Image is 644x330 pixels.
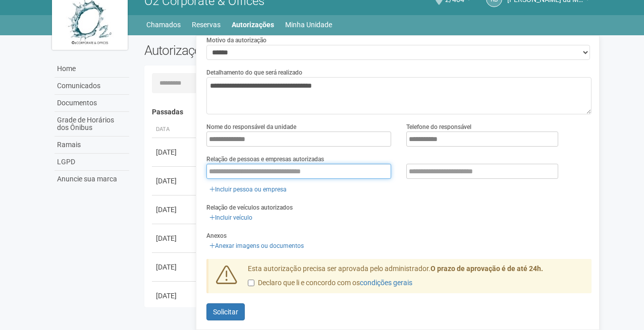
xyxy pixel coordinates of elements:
[156,233,193,243] div: [DATE]
[156,176,193,186] div: [DATE]
[206,231,227,240] label: Anexos
[206,122,296,131] label: Nome do responsável da unidade
[152,108,584,116] h4: Passadas
[156,291,193,301] div: [DATE]
[213,308,238,316] span: Solicitar
[55,137,129,154] a: Ramais
[55,78,129,95] a: Comunicados
[406,122,471,131] label: Telefone do responsável
[152,121,197,138] th: Data
[206,36,266,45] label: Motivo da autorização
[55,171,129,187] a: Anuncie sua marca
[55,60,129,78] a: Home
[156,205,193,215] div: [DATE]
[206,155,324,164] label: Relação de pessoas e empresas autorizadas
[232,18,274,32] a: Autorizações
[144,43,360,58] h2: Autorizações
[156,262,193,272] div: [DATE]
[206,184,290,195] a: Incluir pessoa ou empresa
[192,18,221,32] a: Reservas
[360,279,412,287] a: condições gerais
[146,18,181,32] a: Chamados
[55,112,129,137] a: Grade de Horários dos Ônibus
[206,212,255,223] a: Incluir veículo
[431,265,543,273] strong: O prazo de aprovação é de até 24h.
[206,240,307,251] a: Anexar imagens ou documentos
[55,154,129,171] a: LGPD
[156,147,193,157] div: [DATE]
[248,280,254,286] input: Declaro que li e concordo com oscondições gerais
[206,68,302,77] label: Detalhamento do que será realizado
[285,18,332,32] a: Minha Unidade
[206,303,245,320] button: Solicitar
[240,264,592,293] div: Esta autorização precisa ser aprovada pelo administrador.
[248,278,412,288] label: Declaro que li e concordo com os
[206,203,293,212] label: Relação de veículos autorizados
[55,95,129,112] a: Documentos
